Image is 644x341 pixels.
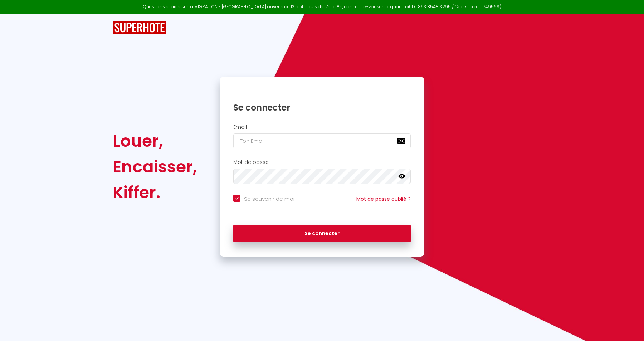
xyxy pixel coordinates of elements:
[233,124,411,130] h2: Email
[113,180,197,205] div: Kiffer.
[233,159,411,165] h2: Mot de passe
[113,128,197,154] div: Louer,
[379,4,409,10] a: en cliquant ici
[113,154,197,180] div: Encaisser,
[356,195,411,203] a: Mot de passe oublié ?
[233,225,411,243] button: Se connecter
[113,21,166,34] img: SuperHote logo
[233,102,411,113] h1: Se connecter
[233,133,411,148] input: Ton Email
